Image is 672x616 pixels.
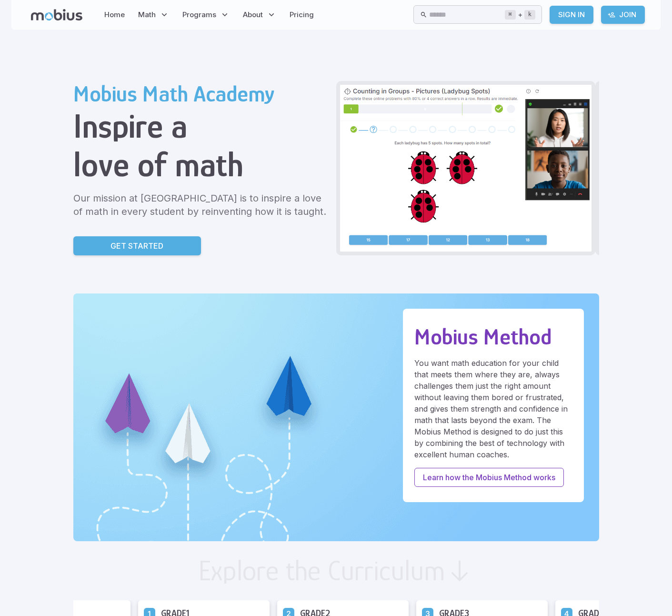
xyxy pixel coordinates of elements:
[243,10,263,20] span: About
[101,4,128,26] a: Home
[110,240,163,252] p: Get Started
[73,145,329,184] h1: love of math
[505,9,535,20] div: +
[73,293,599,541] img: Unique Paths
[73,192,329,218] p: Our mission at [GEOGRAPHIC_DATA] is to inspire a love of math in every student by reinventing how...
[198,556,445,585] h2: Explore the Curriculum
[73,81,329,107] h2: Mobius Math Academy
[505,10,516,20] kbd: ⌘
[414,324,572,350] h2: Mobius Method
[524,10,535,20] kbd: k
[601,6,645,24] a: Join
[423,472,555,483] p: Learn how the Mobius Method works
[182,10,216,20] span: Programs
[414,357,572,460] p: You want math education for your child that meets them where they are, always challenges them jus...
[287,4,317,26] a: Pricing
[73,107,329,145] h1: Inspire a
[414,468,564,487] a: Learn how the Mobius Method works
[73,236,201,255] a: Get Started
[340,85,592,252] img: Grade 2 Class
[138,10,156,20] span: Math
[550,6,593,24] a: Sign In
